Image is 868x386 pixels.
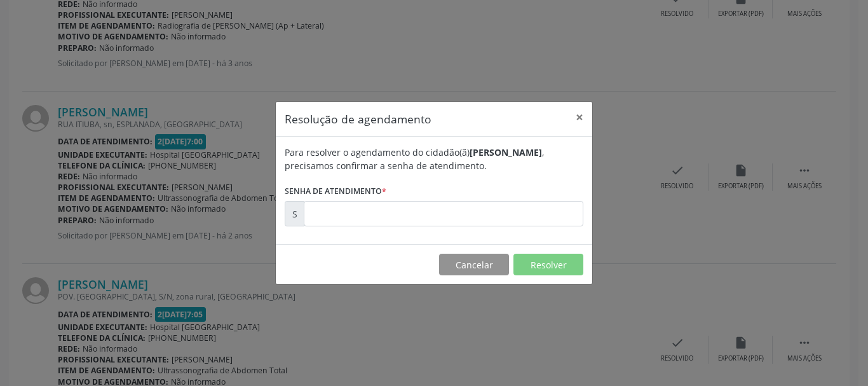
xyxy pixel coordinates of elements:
[285,111,431,127] h5: Resolução de agendamento
[285,146,583,172] div: Para resolver o agendamento do cidadão(ã) , precisamos confirmar a senha de atendimento.
[439,254,509,275] button: Cancelar
[470,146,542,158] b: [PERSON_NAME]
[285,201,304,226] div: S
[567,102,592,133] button: Close
[285,181,386,201] label: Senha de atendimento
[513,254,583,275] button: Resolver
